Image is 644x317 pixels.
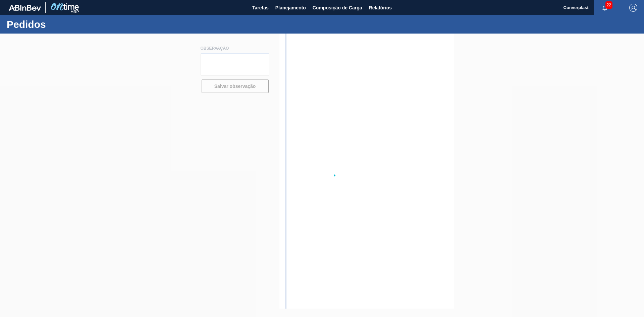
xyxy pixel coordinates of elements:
span: Composição de Carga [313,4,362,12]
span: Planejamento [275,4,306,12]
button: Notificações [594,3,615,12]
h1: Pedidos [7,20,126,28]
span: Relatórios [369,4,392,12]
img: Logout [629,4,637,12]
span: Tarefas [252,4,269,12]
img: TNhmsLtSVTkK8tSr43FrP2fwEKptu5GPRR3wAAAABJRU5ErkJggg== [9,5,41,11]
span: 22 [605,1,612,9]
